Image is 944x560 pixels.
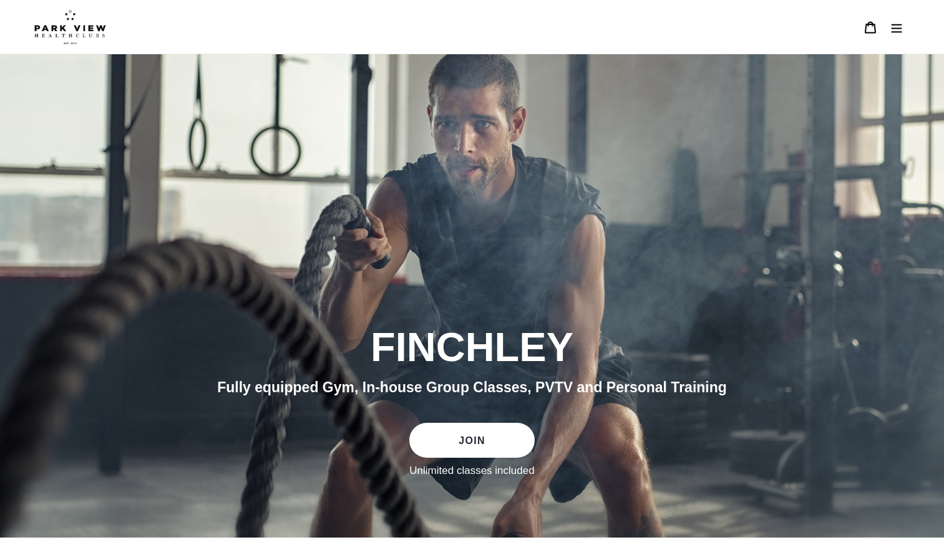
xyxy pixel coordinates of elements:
[217,379,727,395] span: Fully equipped Gym, In-house Group Classes, PVTV and Personal Training
[409,464,534,478] label: Unlimited classes included
[883,14,910,41] button: Menu
[132,323,812,372] h2: FINCHLEY
[34,9,106,44] img: Park view health clubs is a gym near you.
[409,423,534,458] a: JOIN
